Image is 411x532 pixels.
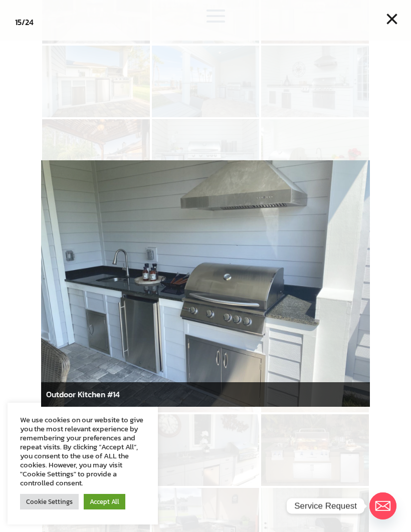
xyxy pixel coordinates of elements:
a: Email [369,492,396,519]
img: outdoorkitchen11-scaled.jpg [41,160,370,407]
a: Cookie Settings [20,494,79,509]
span: 15 [15,16,22,28]
div: Outdoor Kitchen #14 [41,382,370,407]
a: Accept All [84,494,125,509]
div: / [15,15,34,30]
span: 24 [25,16,34,28]
button: × [381,8,403,30]
div: We use cookies on our website to give you the most relevant experience by remembering your prefer... [20,415,145,487]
